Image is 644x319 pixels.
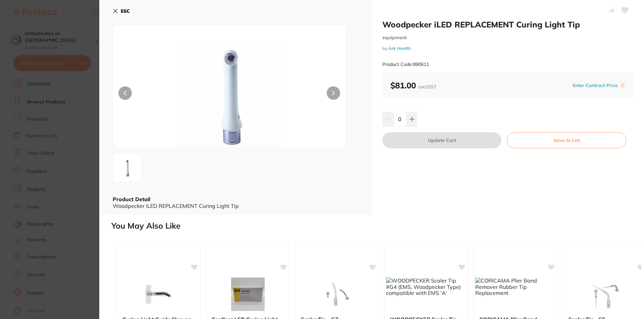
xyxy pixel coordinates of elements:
[475,277,556,296] img: CORICAMA Plier Band Remover Rubber Tip Replacement
[507,132,626,148] button: Save to List
[386,277,467,296] img: WOODPECKER Scaler Tip #G4 (EMS, Woodpecker Type) compatible with EMS 'A'
[620,83,625,88] label: i
[315,277,359,311] img: Scaler Tip - G7 (Woodpecker, EMS type), SCALING TIP
[583,277,627,311] img: Scaler Tip - E5 (Woodpecker, EMS type), ENDODONTICS
[113,5,130,17] button: ESC
[382,62,429,67] small: Product Code: 990611
[160,42,299,148] img: ay85OTA2MTEtanBn
[382,35,633,41] small: equipment
[113,196,150,203] b: Product Detail
[226,277,270,311] img: Cordless LED Curing Light
[390,80,436,90] b: $81.00
[388,46,411,51] a: Ark Health
[382,132,501,148] button: Update Cart
[121,8,130,14] b: ESC
[113,203,358,209] div: Woodpecker iLED REPLACEMENT Curing Light Tip
[571,82,620,89] button: Enter Contract Price
[111,221,641,231] h2: You May Also Like
[382,19,633,29] h2: Woodpecker iLED REPLACEMENT Curing Light Tip
[115,156,139,180] img: ay85OTA2MTEtanBn
[382,46,633,51] small: by
[137,277,180,311] img: Curing Light Guide Sleeves
[418,84,436,90] span: excl. GST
